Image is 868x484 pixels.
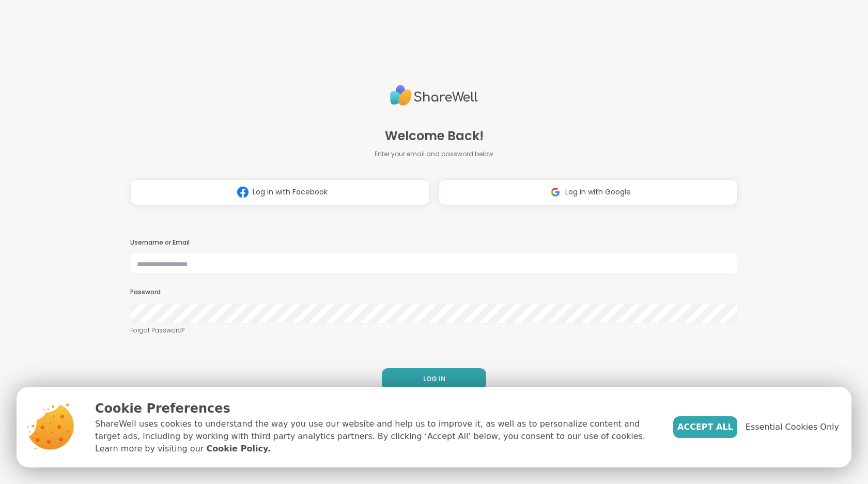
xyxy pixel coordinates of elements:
button: Log in with Google [438,179,738,205]
span: Essential Cookies Only [746,421,839,433]
span: Welcome Back! [385,127,484,145]
span: Accept All [677,421,733,433]
button: LOG IN [382,368,486,390]
button: Log in with Facebook [130,179,430,205]
span: Enter your email and password below [375,149,493,159]
p: Cookie Preferences [95,399,657,418]
img: ShareWell Logo [390,81,478,110]
span: Log in with Facebook [253,187,328,198]
span: LOG IN [423,374,445,384]
p: ShareWell uses cookies to understand the way you use our website and help us to improve it, as we... [95,418,657,455]
h3: Username or Email [130,238,738,247]
a: Cookie Policy. [206,443,270,455]
button: Accept All [673,416,737,438]
img: ShareWell Logomark [233,183,253,202]
span: Log in with Google [565,187,631,198]
img: ShareWell Logomark [546,183,565,202]
a: Forgot Password? [130,326,738,335]
h3: Password [130,288,738,297]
